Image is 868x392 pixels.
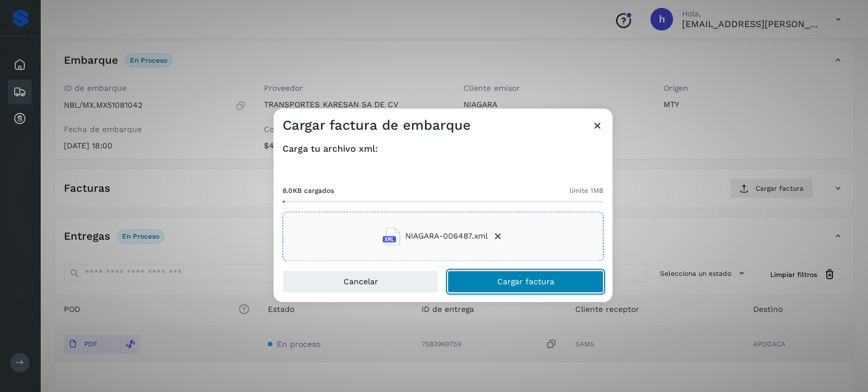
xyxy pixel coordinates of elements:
[283,270,439,293] button: Cancelar
[344,278,378,285] span: Cancelar
[283,143,604,154] h4: Carga tu archivo xml:
[570,186,604,196] span: límite 1MB
[497,278,554,285] span: Cargar factura
[448,270,604,293] button: Cargar factura
[405,231,488,243] span: NIAGARA-006487.xml
[283,117,471,134] h3: Cargar factura de embarque
[283,186,334,196] span: 8.0KB cargados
